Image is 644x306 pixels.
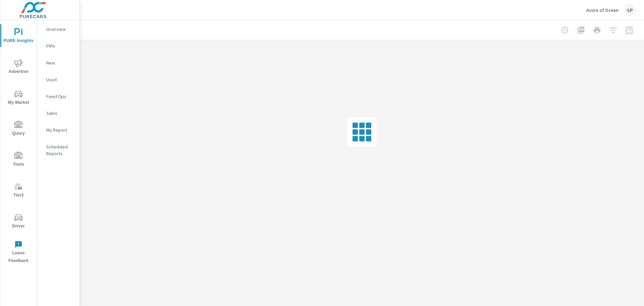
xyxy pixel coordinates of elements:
[37,142,79,159] div: Scheduled Reports
[37,58,79,68] div: New
[46,110,74,117] p: Sales
[2,28,35,45] span: PURE Insights
[37,75,79,85] div: Used
[624,4,636,16] div: SP
[46,59,74,66] p: New
[2,59,35,76] span: Advertise
[37,125,79,135] div: My Report
[37,41,79,51] div: PIPA
[46,43,74,49] p: PIPA
[46,127,74,133] p: My Report
[2,241,35,265] span: Leave Feedback
[2,214,35,230] span: Driver
[2,90,35,106] span: My Market
[46,93,74,100] p: Fixed Ops
[37,108,79,118] div: Sales
[2,183,35,199] span: Tier2
[586,7,619,13] p: Acura of Ocean
[46,26,74,33] p: Overview
[37,24,79,34] div: Overview
[46,143,74,157] p: Scheduled Reports
[46,76,74,83] p: Used
[2,152,35,168] span: Tools
[0,20,37,267] div: nav menu
[2,121,35,137] span: Query
[37,91,79,101] div: Fixed Ops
